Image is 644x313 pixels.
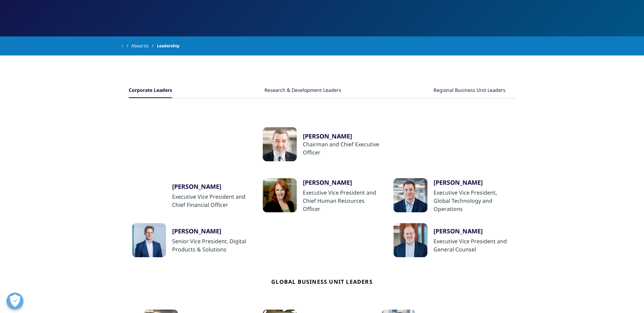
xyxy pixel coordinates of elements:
div: Executive Vice President, Global Technology and Operations [434,188,512,213]
a: [PERSON_NAME] [172,182,251,193]
div: [PERSON_NAME] [303,178,382,186]
div: Executive Vice President and Chief Human Resources Officer [303,188,382,213]
a: [PERSON_NAME] [303,132,382,140]
a: [PERSON_NAME] [172,227,251,237]
a: [PERSON_NAME] [434,178,512,188]
a: [PERSON_NAME] [434,227,512,237]
h4: Global Business Unit Leaders [271,257,373,310]
div: [PERSON_NAME] [434,227,512,235]
div: Executive Vice President and Chief Financial Officer [172,193,251,209]
span: Leadership [157,40,180,52]
div: Chairman and Chief Executive Officer [303,140,382,156]
button: Regional Business Unit Leaders [434,83,505,98]
button: Open Preferences [6,293,23,310]
div: Senior Vice President, Digital Products & Solutions [172,237,251,253]
a: About Us [131,40,157,52]
a: [PERSON_NAME] [303,178,382,188]
div: Executive Vice President and General Counsel [434,237,512,253]
button: Corporate Leaders [129,83,172,98]
div: [PERSON_NAME] [172,182,251,191]
div: [PERSON_NAME] [172,227,251,235]
div: [PERSON_NAME] [434,178,512,186]
button: Research & Development Leaders [264,83,341,98]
